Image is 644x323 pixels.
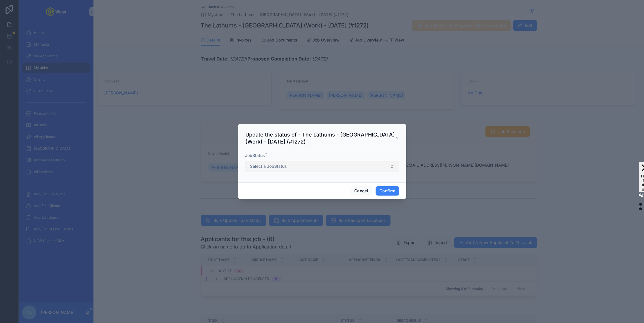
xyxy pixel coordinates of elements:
span: Select a JobStatus [250,163,287,169]
h3: Update the status of - The Lathums - [GEOGRAPHIC_DATA] (Work) - [DATE] (#1272) [245,131,396,145]
span: JobStatus [245,153,265,158]
button: Confirm [376,186,399,196]
button: Select Button [245,161,399,172]
button: Cancel [350,186,372,196]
